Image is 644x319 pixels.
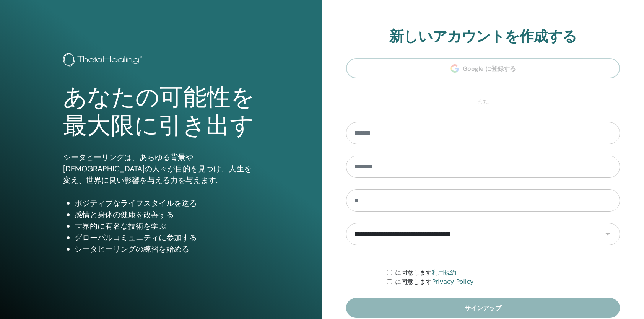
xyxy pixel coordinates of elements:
a: 利用規約 [432,269,456,276]
label: に同意します [395,268,456,277]
li: シータヒーリングの練習を始める [75,243,259,255]
li: グローバルコミュニティに参加する [75,232,259,243]
li: 感情と身体の健康を改善する [75,209,259,220]
li: ポジティブなライフスタイルを送る [75,197,259,209]
a: Privacy Policy [432,278,473,285]
h1: あなたの可能性を最大限に引き出す [63,83,259,140]
li: 世界的に有名な技術を学ぶ [75,220,259,232]
p: シータヒーリングは、あらゆる背景や[DEMOGRAPHIC_DATA]の人々が目的を見つけ、人生を変え、世界に良い影響を与える力を与えます. [63,151,259,186]
h2: 新しいアカウントを作成する [346,28,620,46]
span: また [473,97,493,106]
label: に同意します [395,277,473,286]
